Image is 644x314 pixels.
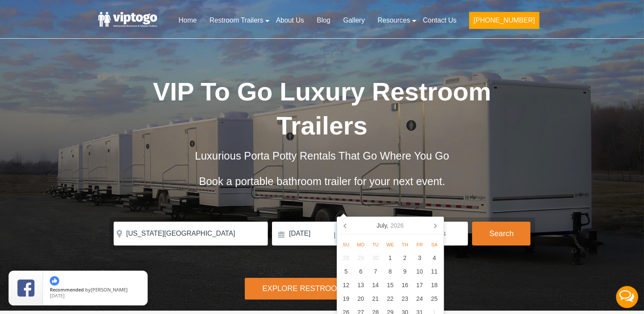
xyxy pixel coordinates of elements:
[412,251,427,265] div: 3
[398,240,412,250] div: Th
[353,240,368,250] div: Mo
[272,222,333,245] input: Delivery
[50,292,65,299] span: [DATE]
[368,251,383,265] div: 30
[368,292,383,305] div: 21
[427,265,442,278] div: 11
[427,278,442,292] div: 18
[383,251,398,265] div: 1
[353,265,368,278] div: 6
[337,11,371,30] a: Gallery
[390,220,404,231] i: 2026
[368,278,383,292] div: 14
[383,292,398,305] div: 22
[339,251,354,265] div: 28
[353,292,368,305] div: 20
[50,286,84,293] span: Recommended
[383,265,398,278] div: 8
[412,240,427,250] div: Fr
[153,77,491,140] span: VIP To Go Luxury Restroom Trailers
[398,265,412,278] div: 9
[398,278,412,292] div: 16
[195,150,449,162] span: Luxurious Porta Potty Rentals That Go Where You Go
[339,292,354,305] div: 19
[368,240,383,250] div: Tu
[416,11,463,30] a: Contact Us
[203,11,269,30] a: Restroom Trailers
[383,278,398,292] div: 15
[412,265,427,278] div: 10
[371,11,416,30] a: Resources
[50,276,59,285] img: thumbs up icon
[373,219,407,232] div: July,
[353,251,368,265] div: 29
[245,278,399,300] div: Explore Restroom Trailers
[269,11,310,30] a: About Us
[427,240,442,250] div: Sa
[368,265,383,278] div: 7
[114,222,268,245] input: Where do you need your restroom?
[339,265,354,278] div: 5
[463,11,545,34] a: [PHONE_NUMBER]
[383,240,398,250] div: We
[199,175,445,187] span: Book a portable bathroom trailer for your next event.
[50,287,140,293] span: by
[339,278,354,292] div: 12
[398,251,412,265] div: 2
[472,222,530,245] button: Search
[412,292,427,305] div: 24
[310,11,337,30] a: Blog
[427,251,442,265] div: 4
[610,280,644,314] button: Live Chat
[17,280,34,297] img: Review Rating
[398,292,412,305] div: 23
[172,11,203,30] a: Home
[353,278,368,292] div: 13
[412,278,427,292] div: 17
[91,286,128,293] span: [PERSON_NAME]
[334,222,335,249] span: |
[339,240,354,250] div: Su
[427,292,442,305] div: 25
[469,12,539,29] button: [PHONE_NUMBER]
